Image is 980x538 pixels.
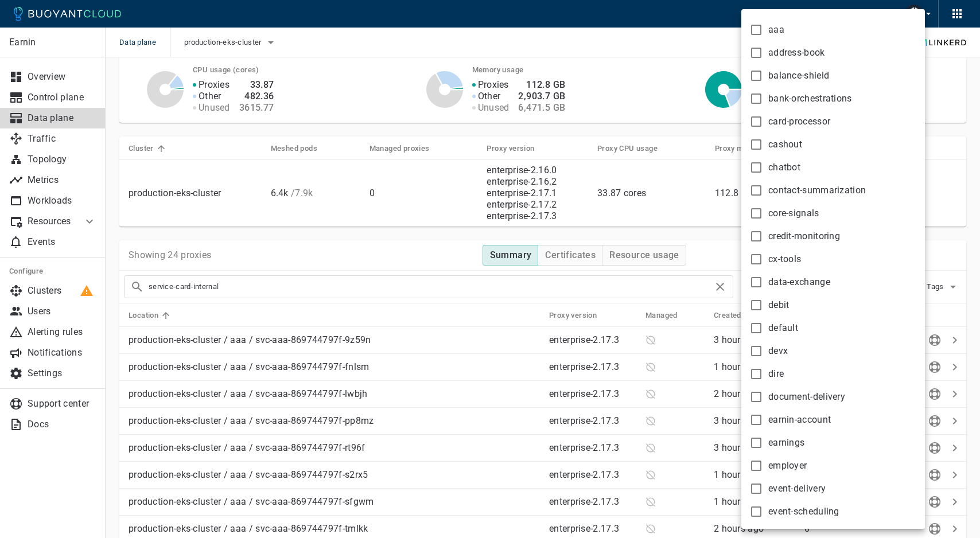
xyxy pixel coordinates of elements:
span: earnings [768,437,804,449]
span: core-signals [768,208,819,219]
span: chatbot [768,162,800,173]
span: cx-tools [768,254,801,265]
span: default [768,322,798,334]
span: event-scheduling [768,506,839,517]
span: document-delivery [768,391,845,403]
span: data-exchange [768,276,830,288]
span: card-processor [768,116,830,127]
span: contact-summarization [768,185,866,196]
span: aaa [768,24,784,36]
span: employer [768,460,807,471]
span: balance-shield [768,70,829,81]
span: cashout [768,139,802,150]
span: credit-monitoring [768,231,840,242]
span: earnin-account [768,414,831,426]
span: dire [768,368,784,380]
span: event-delivery [768,483,826,494]
span: devx [768,345,788,357]
span: bank-orchestrations [768,93,852,104]
span: debit [768,299,790,311]
span: address-book [768,47,825,59]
